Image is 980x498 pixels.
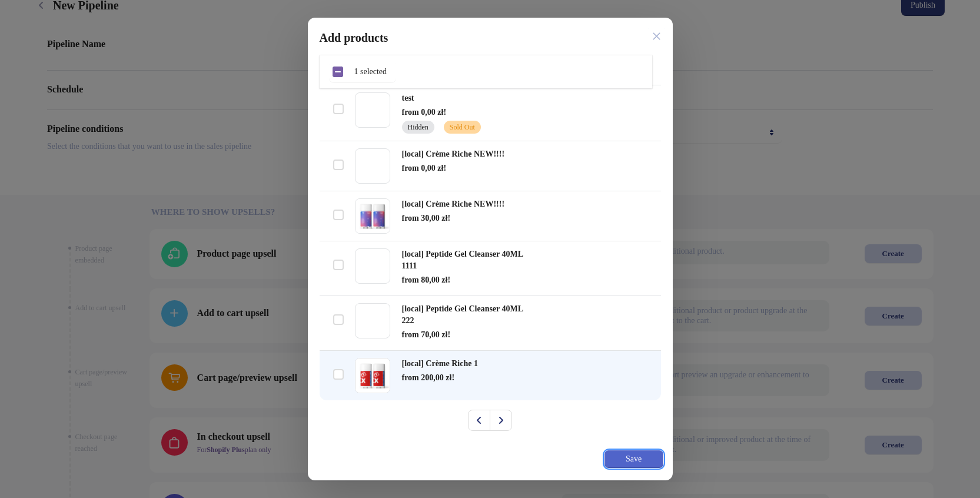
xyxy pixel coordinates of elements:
span: [local] Crème Riche NEW!!!! [402,200,505,208]
span: [local] Crème Riche NEW!!!! [402,150,505,158]
span: from 80,00 zł! [402,275,451,284]
span: from 30,00 zł! [402,214,451,223]
span: [local] Peptide Gel Cleanser 40ML 1111 [402,250,523,270]
button: Previous [468,410,490,431]
span: from 70,00 zł! [402,330,451,339]
button: Close [647,27,666,45]
span: from 0,00 zł! [402,108,447,117]
span: Hidden [408,124,428,131]
span: [local] Peptide Gel Cleanser 40ML 222 [402,304,523,325]
button: Next [490,410,512,431]
span: Sold Out [450,124,475,131]
nav: Pagination [468,410,512,431]
span: from 200,00 zł! [402,373,455,382]
span: Save [626,454,642,464]
h2: Add products [320,29,636,46]
span: test [402,94,414,102]
button: Save [604,450,663,468]
span: [local] Crème Riche 1 [402,359,478,368]
span: from 0,00 zł! [402,164,447,172]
